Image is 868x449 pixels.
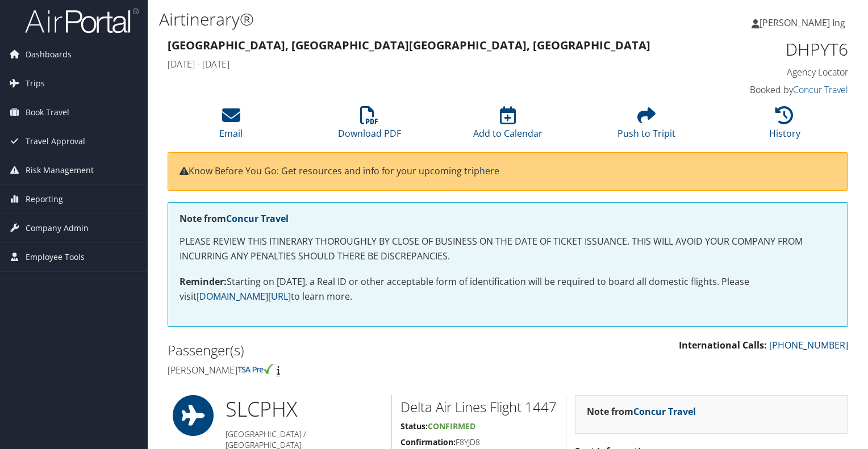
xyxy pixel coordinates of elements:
h4: Booked by [691,83,848,96]
strong: Note from [180,212,289,225]
span: [PERSON_NAME] Ing [759,16,845,29]
h1: SLC PHX [226,395,383,423]
span: Reporting [26,185,63,213]
strong: Confirmation: [400,437,456,447]
a: Concur Travel [226,212,289,225]
span: Travel Approval [26,127,85,156]
h2: Passenger(s) [168,341,499,360]
strong: Reminder: [180,275,227,288]
a: Add to Calendar [473,112,542,140]
h4: Agency Locator [691,66,848,78]
a: History [769,112,800,140]
h5: F8YJD8 [400,437,557,448]
a: here [479,165,499,177]
a: [PHONE_NUMBER] [769,339,848,351]
span: Dashboards [26,40,72,69]
span: Risk Management [26,156,94,184]
img: tsa-precheck.png [237,364,274,374]
a: Concur Travel [793,83,848,96]
a: [DOMAIN_NAME][URL] [197,290,291,303]
h2: Delta Air Lines Flight 1447 [400,397,557,417]
strong: International Calls: [679,339,767,351]
a: Push to Tripit [617,112,675,140]
h4: [DATE] - [DATE] [168,58,674,70]
strong: [GEOGRAPHIC_DATA], [GEOGRAPHIC_DATA] [GEOGRAPHIC_DATA], [GEOGRAPHIC_DATA] [168,37,650,53]
p: Starting on [DATE], a Real ID or other acceptable form of identification will be required to boar... [180,275,836,304]
span: Company Admin [26,214,89,242]
h4: [PERSON_NAME] [168,364,499,376]
span: Employee Tools [26,243,85,271]
span: Trips [26,69,45,98]
span: Confirmed [428,421,475,431]
p: Know Before You Go: Get resources and info for your upcoming trip [180,164,836,179]
a: Email [219,112,243,140]
h1: Airtinerary® [159,7,624,31]
h1: DHPYT6 [691,37,848,61]
strong: Note from [587,405,696,418]
p: PLEASE REVIEW THIS ITINERARY THOROUGHLY BY CLOSE OF BUSINESS ON THE DATE OF TICKET ISSUANCE. THIS... [180,234,836,263]
a: Download PDF [338,112,401,140]
strong: Status: [400,421,428,431]
span: Book Travel [26,98,69,127]
img: airportal-logo.png [25,7,139,34]
a: [PERSON_NAME] Ing [752,6,857,40]
a: Concur Travel [633,405,696,418]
